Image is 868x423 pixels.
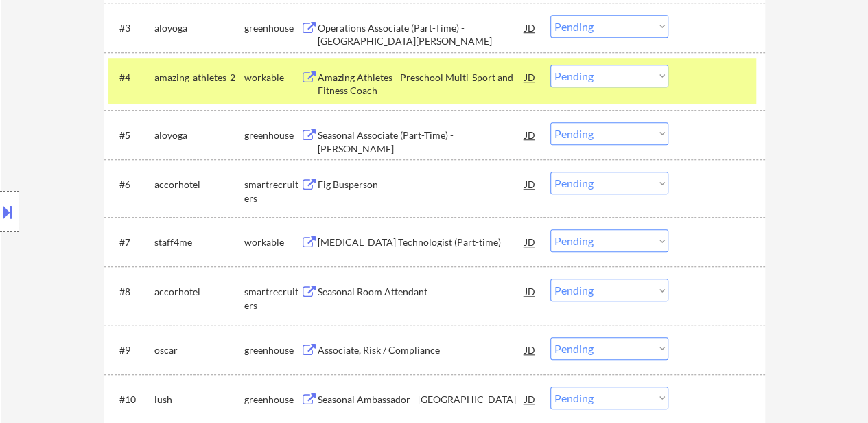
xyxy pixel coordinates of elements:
div: Seasonal Associate (Part-Time) - [PERSON_NAME] [318,128,525,155]
div: lush [154,393,244,407]
div: #10 [119,393,143,407]
div: oscar [154,343,244,357]
div: JD [524,15,537,40]
div: greenhouse [244,128,301,142]
div: aloyoga [154,21,244,35]
div: workable [244,236,301,249]
div: Fig Busperson [318,178,525,192]
div: Seasonal Room Attendant [318,285,525,299]
div: JD [524,65,537,89]
div: #4 [119,71,143,84]
div: greenhouse [244,21,301,35]
div: workable [244,71,301,84]
div: JD [524,387,537,411]
div: #9 [119,343,143,357]
div: smartrecruiters [244,285,301,312]
div: Seasonal Ambassador - [GEOGRAPHIC_DATA] [318,393,525,407]
div: amazing-athletes-2 [154,71,244,84]
div: [MEDICAL_DATA] Technologist (Part-time) [318,236,525,249]
div: Operations Associate (Part-Time) - [GEOGRAPHIC_DATA][PERSON_NAME] [318,21,525,48]
div: JD [524,279,537,304]
div: JD [524,172,537,196]
div: Amazing Athletes - Preschool Multi-Sport and Fitness Coach [318,71,525,98]
div: greenhouse [244,343,301,357]
div: Associate, Risk / Compliance [318,343,525,357]
div: smartrecruiters [244,178,301,205]
div: JD [524,122,537,147]
div: greenhouse [244,393,301,407]
div: JD [524,337,537,362]
div: #3 [119,21,143,35]
div: JD [524,229,537,254]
